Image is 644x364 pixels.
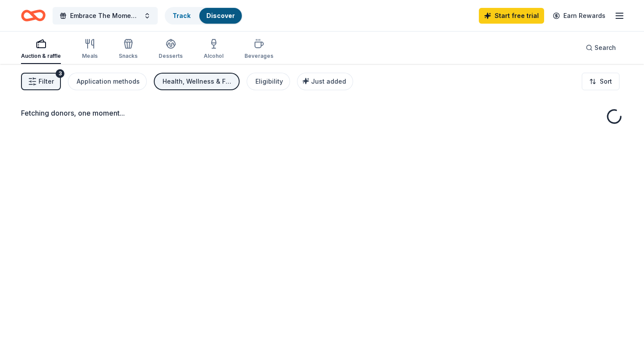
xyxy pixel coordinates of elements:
[311,78,346,85] span: Just added
[56,69,64,78] div: 3
[204,53,223,60] div: Alcohol
[154,73,240,90] button: Health, Wellness & Fitness, Animals
[204,35,223,64] button: Alcohol
[247,73,290,90] button: Eligibility
[21,73,61,90] button: Filter3
[21,53,61,60] div: Auction & raffle
[159,35,183,64] button: Desserts
[77,76,140,87] div: Application methods
[594,42,616,53] span: Search
[53,7,158,25] button: Embrace The Moment - Equine Therapy For [MEDICAL_DATA] Patients, [MEDICAL_DATA] Survivors and Car...
[548,8,611,24] a: Earn Rewards
[163,76,233,87] div: Health, Wellness & Fitness, Animals
[68,73,147,90] button: Application methods
[579,39,623,57] button: Search
[244,35,273,64] button: Beverages
[255,76,283,87] div: Eligibility
[70,11,140,21] span: Embrace The Moment - Equine Therapy For [MEDICAL_DATA] Patients, [MEDICAL_DATA] Survivors and Car...
[21,35,61,64] button: Auction & raffle
[244,53,273,60] div: Beverages
[119,35,138,64] button: Snacks
[582,73,619,90] button: Sort
[206,12,235,19] a: Discover
[479,8,544,24] a: Start free trial
[173,12,191,19] a: Track
[82,53,98,60] div: Meals
[297,73,353,90] button: Just added
[82,35,98,64] button: Meals
[159,53,183,60] div: Desserts
[39,76,54,87] span: Filter
[600,76,612,87] span: Sort
[21,108,623,118] div: Fetching donors, one moment...
[119,53,138,60] div: Snacks
[165,7,243,25] button: TrackDiscover
[21,5,46,26] a: Home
